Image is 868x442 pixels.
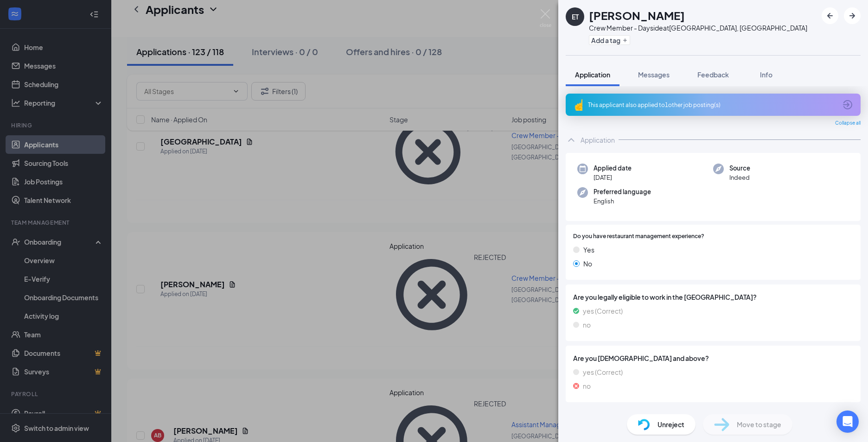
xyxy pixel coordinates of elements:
span: Are you legally eligible to work in the [GEOGRAPHIC_DATA]? [573,292,853,302]
div: Open Intercom Messenger [836,410,859,433]
svg: Plus [622,38,628,43]
span: Do you have restaurant management experience? [573,232,704,241]
span: Preferred language [594,187,651,196]
span: Yes [583,245,594,255]
span: Unreject [657,419,684,429]
svg: ArrowCircle [842,99,853,110]
span: Move to stage [737,419,781,429]
span: no [583,320,591,330]
svg: ArrowLeftNew [824,10,836,21]
svg: ArrowRight [847,10,858,21]
button: ArrowRight [844,7,861,24]
span: No [583,259,592,269]
span: Messages [638,70,670,79]
span: [DATE] [594,173,632,182]
span: Source [729,164,750,173]
span: Application [575,70,610,79]
div: ET [572,12,579,21]
span: Are you [DEMOGRAPHIC_DATA] and above? [573,353,853,363]
span: yes (Correct) [583,306,623,316]
span: yes (Correct) [583,367,623,377]
span: English [594,196,651,206]
div: Crew Member - Dayside at [GEOGRAPHIC_DATA], [GEOGRAPHIC_DATA] [589,23,807,32]
span: Indeed [729,173,750,182]
button: PlusAdd a tag [589,35,630,45]
button: ArrowLeftNew [822,7,838,24]
svg: ChevronUp [566,134,577,145]
span: Info [760,70,772,79]
div: This applicant also applied to 1 other job posting(s) [588,101,836,109]
h1: [PERSON_NAME] [589,7,685,23]
span: Feedback [697,70,729,79]
div: Application [581,135,615,145]
span: no [583,381,591,391]
span: Collapse all [835,120,861,127]
span: Applied date [594,164,632,173]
